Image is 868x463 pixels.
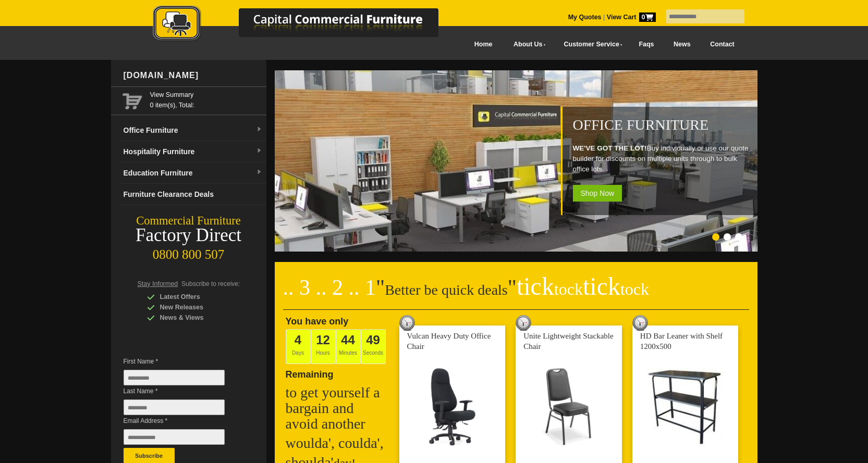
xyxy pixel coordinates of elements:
[735,233,742,241] li: Page dot 3
[124,416,240,426] span: Email Address *
[256,148,262,154] img: dropdown
[111,228,266,243] div: Factory Direct
[573,143,752,174] p: Buy individually or use our quote builder for discounts on multiple units through to bulk office ...
[124,386,240,396] span: Last Name *
[639,12,656,22] span: 0
[664,33,700,56] a: News
[341,333,355,347] span: 44
[124,5,489,43] img: Capital Commercial Furniture Logo
[275,246,760,253] a: Office Furniture WE'VE GOT THE LOT!Buy individually or use our quote builder for discounts on mul...
[508,276,649,299] span: "
[119,60,266,91] div: [DOMAIN_NAME]
[256,127,262,133] img: dropdown
[283,276,376,299] span: .. 3 .. 2 .. 1
[573,144,647,152] strong: WE'VE GOT THE LOT!
[147,302,246,312] div: New Releases
[286,435,390,451] h2: woulda', coulda',
[376,276,385,299] span: "
[124,429,225,445] input: Email Address *
[516,315,531,331] img: tick tock deal clock
[111,242,266,262] div: 0800 800 507
[295,333,301,347] span: 4
[150,90,262,100] a: View Summary
[605,14,655,21] a: View Cart0
[573,117,752,133] h1: Office Furniture
[632,315,648,331] img: tick tock deal clock
[336,329,361,364] span: Minutes
[552,33,629,56] a: Customer Service
[124,370,225,385] input: First Name *
[361,329,386,364] span: Seconds
[573,185,622,202] span: Shop Now
[124,399,225,415] input: Last Name *
[620,280,649,298] span: tock
[629,33,664,56] a: Faqs
[119,162,266,184] a: Education Furnituredropdown
[119,120,266,141] a: Office Furnituredropdown
[256,169,262,176] img: dropdown
[712,233,719,241] li: Page dot 1
[111,214,266,228] div: Commercial Furniture
[147,292,246,302] div: Latest Offers
[316,333,330,347] span: 12
[119,141,266,162] a: Hospitality Furnituredropdown
[502,33,552,56] a: About Us
[366,333,380,347] span: 49
[286,316,349,327] span: You have only
[286,329,311,364] span: Days
[124,356,240,367] span: First Name *
[283,279,749,310] h2: Better be quick deals
[124,5,489,46] a: Capital Commercial Furniture Logo
[568,14,602,21] a: My Quotes
[724,233,731,241] li: Page dot 2
[607,14,656,21] strong: View Cart
[150,90,262,109] span: 0 item(s), Total:
[275,70,760,252] img: Office Furniture
[286,365,334,380] span: Remaining
[181,280,240,287] span: Subscribe to receive:
[700,33,744,56] a: Contact
[554,280,583,298] span: tock
[517,272,649,300] span: tick tick
[119,184,266,205] a: Furniture Clearance Deals
[138,280,178,287] span: Stay Informed
[286,385,390,432] h2: to get yourself a bargain and avoid another
[399,315,415,331] img: tick tock deal clock
[147,312,246,323] div: News & Views
[311,329,336,364] span: Hours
